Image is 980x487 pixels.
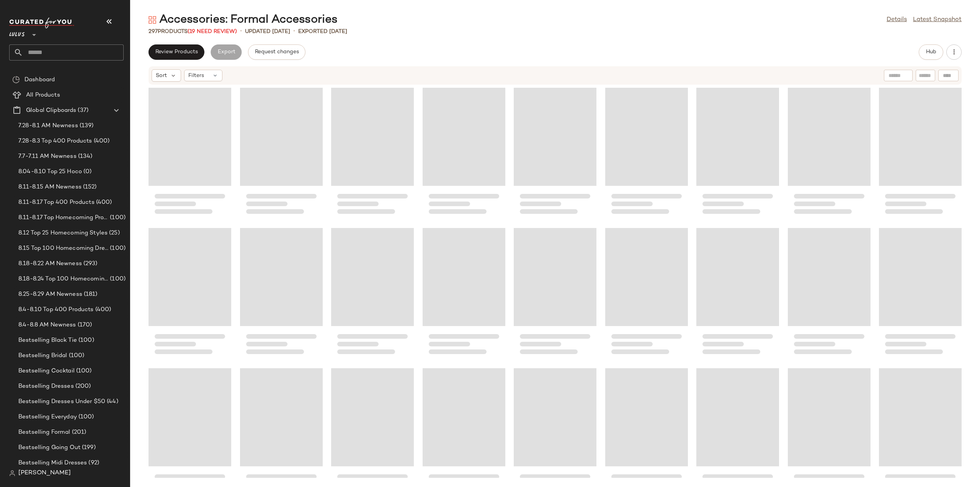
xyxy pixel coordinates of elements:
[696,87,779,221] div: Loading...
[18,336,77,345] span: Bestselling Black Tie
[331,87,414,221] div: Loading...
[18,198,95,207] span: 8.11-8.17 Top 400 Products
[18,413,77,421] span: Bestselling Everyday
[18,459,87,467] span: Bestselling Midi Dresses
[108,229,120,238] span: (25)
[696,227,779,361] div: Loading...
[18,397,105,406] span: Bestselling Dresses Under $50
[18,469,71,478] span: [PERSON_NAME]
[108,244,126,253] span: (100)
[926,49,936,55] span: Hub
[149,227,231,361] div: Loading...
[18,428,70,437] span: Bestselling Formal
[26,106,76,115] span: Global Clipboards
[155,49,198,55] span: Review Products
[240,27,242,36] span: •
[108,275,126,284] span: (100)
[18,229,108,238] span: 8.12 Top 25 Homecoming Styles
[18,275,108,284] span: 8.18-8.24 Top 100 Homecoming Dresses
[12,76,20,84] img: svg%3e
[82,183,97,192] span: (152)
[105,397,118,406] span: (44)
[879,227,962,361] div: Loading...
[149,44,204,60] button: Review Products
[18,305,94,314] span: 8.4-8.10 Top 400 Products
[240,227,323,361] div: Loading...
[82,259,98,268] span: (293)
[18,290,82,299] span: 8.25-8.29 AM Newness
[95,198,112,207] span: (400)
[293,27,295,36] span: •
[9,26,25,40] span: Lulus
[605,227,688,361] div: Loading...
[18,152,77,161] span: 7.7-7.11 AM Newness
[887,15,907,25] a: Details
[78,121,94,130] span: (139)
[149,16,156,24] img: svg%3e
[108,213,126,222] span: (100)
[9,18,74,28] img: cfy_white_logo.C9jOOHJF.svg
[18,244,108,253] span: 8.15 Top 100 Homecoming Dresses
[80,443,96,452] span: (199)
[919,44,943,60] button: Hub
[298,28,347,36] p: Exported [DATE]
[879,87,962,221] div: Loading...
[255,49,299,55] span: Request changes
[92,137,110,146] span: (400)
[245,28,290,36] p: updated [DATE]
[18,443,80,452] span: Bestselling Going Out
[70,428,87,437] span: (201)
[188,72,204,80] span: Filters
[82,290,98,299] span: (181)
[94,305,111,314] span: (400)
[149,12,338,28] div: Accessories: Formal Accessories
[18,183,82,192] span: 8.11-8.15 AM Newness
[331,227,414,361] div: Loading...
[240,87,323,221] div: Loading...
[18,213,108,222] span: 8.11-8.17 Top Homecoming Product
[18,351,67,360] span: Bestselling Bridal
[9,470,15,476] img: svg%3e
[18,121,78,130] span: 7.28-8.1 AM Newness
[18,382,74,391] span: Bestselling Dresses
[149,28,237,36] div: Products
[149,87,231,221] div: Loading...
[514,87,596,221] div: Loading...
[423,87,505,221] div: Loading...
[74,382,91,391] span: (200)
[26,91,60,100] span: All Products
[788,227,871,361] div: Loading...
[18,367,75,375] span: Bestselling Cocktail
[77,336,94,345] span: (100)
[423,227,505,361] div: Loading...
[18,137,92,146] span: 7.28-8.3 Top 400 Products
[77,413,94,421] span: (100)
[248,44,305,60] button: Request changes
[18,167,82,176] span: 8.04-8.10 Top 25 Hoco
[67,351,85,360] span: (100)
[82,167,91,176] span: (0)
[149,29,158,34] span: 297
[87,459,99,467] span: (92)
[24,75,55,84] span: Dashboard
[188,29,237,34] span: (19 Need Review)
[76,106,88,115] span: (37)
[18,259,82,268] span: 8.18-8.22 AM Newness
[514,227,596,361] div: Loading...
[605,87,688,221] div: Loading...
[75,367,92,375] span: (100)
[788,87,871,221] div: Loading...
[76,321,92,330] span: (170)
[18,321,76,330] span: 8.4-8.8 AM Newness
[913,15,962,25] a: Latest Snapshot
[156,72,167,80] span: Sort
[77,152,93,161] span: (134)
